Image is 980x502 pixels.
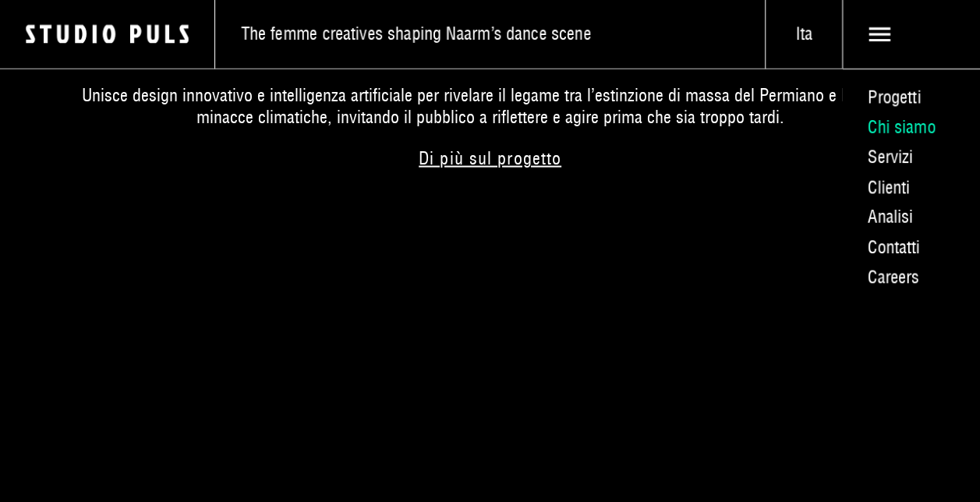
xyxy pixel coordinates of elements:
[766,23,842,45] span: Ita
[842,172,980,203] a: Clienti
[842,263,980,293] a: Careers
[79,85,902,128] p: Unisce design innovativo e intelligenza artificiale per rivelare il legame tra l’estinzione di ma...
[842,232,980,263] a: Contatti
[402,150,578,167] a: Di più sul progetto
[842,112,980,143] a: Chi siamo
[842,203,980,233] a: Analisi
[241,23,591,45] span: The femme creatives shaping Naarm’s dance scene
[842,83,980,113] a: Progetti
[842,143,980,173] a: Servizi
